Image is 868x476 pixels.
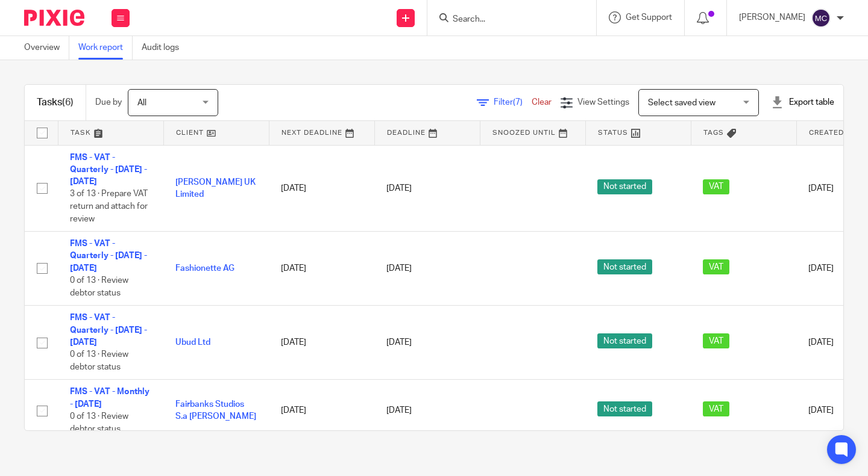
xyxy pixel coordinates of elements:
span: Not started [597,179,652,194]
a: [PERSON_NAME] UK Limited [175,178,256,199]
p: Due by [95,96,122,108]
div: Export table [771,96,834,108]
h1: Tasks [37,96,74,109]
a: Ubud Ltd [175,338,210,347]
a: Work report [78,36,133,60]
a: FMS - VAT - Monthly - [DATE] [70,388,149,408]
a: Clear [532,98,552,107]
div: [DATE] [386,262,468,274]
span: Not started [597,259,652,274]
span: Select saved view [648,99,715,107]
span: 0 of 13 · Review debtor status [70,276,128,297]
span: Tags [703,129,724,136]
span: 0 of 13 · Review debtor status [70,350,128,371]
span: VAT [703,401,729,416]
p: [PERSON_NAME] [739,11,805,23]
span: (7) [513,98,523,107]
td: [DATE] [269,145,374,232]
div: [DATE] [386,182,468,194]
span: Get Support [626,13,672,22]
img: Pixie [24,10,84,26]
span: Not started [597,401,652,416]
span: (6) [62,97,74,107]
input: Search [451,14,560,25]
div: [DATE] [386,336,468,348]
span: Not started [597,333,652,348]
td: [DATE] [269,380,374,442]
span: 0 of 13 · Review debtor status [70,412,128,433]
span: Filter [494,98,532,107]
td: [DATE] [269,232,374,306]
img: svg%3E [811,8,831,28]
td: [DATE] [269,306,374,380]
a: FMS - VAT - Quarterly - [DATE] - [DATE] [70,240,147,273]
span: VAT [703,259,729,274]
a: Fashionette AG [175,264,234,273]
a: Audit logs [142,36,188,60]
span: 3 of 13 · Prepare VAT return and attach for review [70,190,148,223]
span: View Settings [577,98,629,107]
a: Fairbanks Studios S.a [PERSON_NAME] [175,400,256,421]
a: Overview [24,36,69,60]
a: FMS - VAT - Quarterly - [DATE] - [DATE] [70,153,147,187]
span: All [137,99,146,107]
span: VAT [703,179,729,194]
span: VAT [703,333,729,348]
a: FMS - VAT - Quarterly - [DATE] - [DATE] [70,314,147,347]
div: [DATE] [386,404,468,416]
